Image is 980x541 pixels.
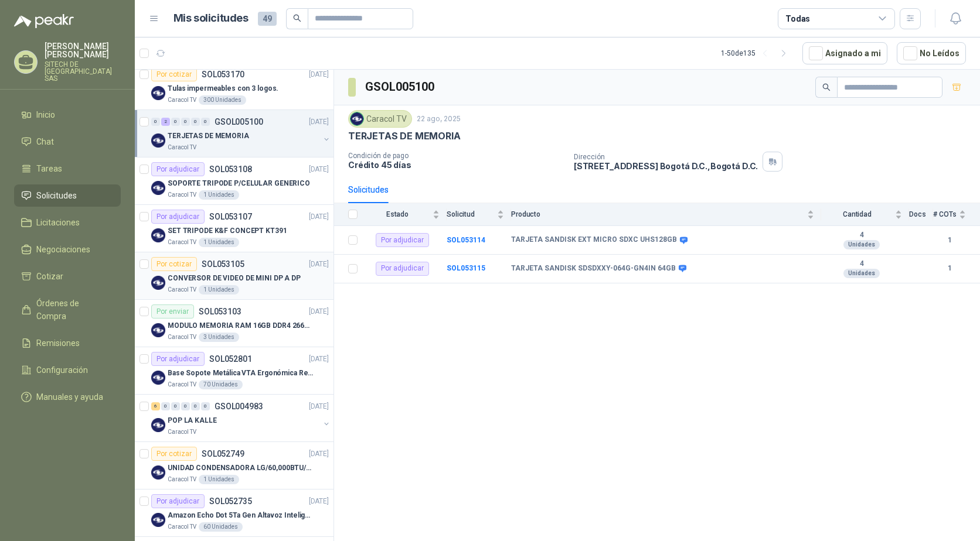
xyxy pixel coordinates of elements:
[168,131,249,142] p: TERJETAS DE MEMORIA
[36,337,80,350] span: Remisiones
[168,178,310,189] p: SOPORTE TRIPODE P/CELULAR GENERICO
[171,118,180,126] div: 0
[173,10,249,27] h1: Mis solicitudes
[933,235,966,246] b: 1
[36,391,103,403] span: Manuales y ayuda
[365,203,447,226] th: Estado
[511,203,821,226] th: Producto
[376,233,429,247] div: Por adjudicar
[14,14,74,28] img: Logo peakr
[309,496,329,507] p: [DATE]
[36,108,55,121] span: Inicio
[199,95,246,105] div: 300 Unidades
[201,402,210,410] div: 0
[215,118,263,126] p: GSOL005100
[309,259,329,270] p: [DATE]
[191,402,200,410] div: 0
[14,265,121,287] a: Cotizar
[821,210,893,218] span: Cantidad
[168,285,196,295] p: Caracol TV
[168,143,196,152] p: Caracol TV
[309,164,329,175] p: [DATE]
[199,380,243,389] div: 70 Unidades
[36,364,88,376] span: Configuración
[721,44,793,63] div: 1 - 50 de 135
[202,450,244,458] p: SOL052749
[168,463,314,474] p: UNIDAD CONDENSADORA LG/60,000BTU/220V/R410A: I
[135,63,334,110] a: Por cotizarSOL053170[DATE] Company LogoTulas impermeables con 3 logos.Caracol TV300 Unidades
[135,205,334,252] a: Por adjudicarSOL053107[DATE] Company LogoSET TRIPODE K&F CONCEPT KT391Caracol TV1 Unidades
[161,118,170,126] div: 2
[135,489,334,537] a: Por adjudicarSOL052735[DATE] Company LogoAmazon Echo Dot 5Ta Gen Altavoz Inteligente Alexa AzulCa...
[14,332,121,354] a: Remisiones
[45,61,121,82] p: SITECH DE [GEOGRAPHIC_DATA] SAS
[821,203,909,226] th: Cantidad
[135,442,334,489] a: Por cotizarSOL052749[DATE] Company LogoUNIDAD CONDENSADORA LG/60,000BTU/220V/R410A: ICaracol TV1 ...
[168,510,314,521] p: Amazon Echo Dot 5Ta Gen Altavoz Inteligente Alexa Azul
[45,42,121,59] p: [PERSON_NAME] [PERSON_NAME]
[897,42,966,64] button: No Leídos
[168,320,314,331] p: MODULO MEMORIA RAM 16GB DDR4 2666 MHZ - PORTATIL
[151,352,205,366] div: Por adjudicar
[447,210,495,218] span: Solicitud
[151,371,165,385] img: Company Logo
[821,231,902,240] b: 4
[209,497,252,505] p: SOL052735
[209,355,252,363] p: SOL052801
[199,285,239,295] div: 1 Unidades
[199,190,239,200] div: 1 Unidades
[14,359,121,381] a: Configuración
[376,262,429,276] div: Por adjudicar
[447,203,511,226] th: Solicitud
[843,240,880,249] div: Unidades
[151,513,165,527] img: Company Logo
[14,292,121,327] a: Órdenes de Compra
[417,114,461,125] p: 22 ago, 2025
[36,189,77,202] span: Solicitudes
[447,236,485,244] a: SOL053114
[447,264,485,272] a: SOL053115
[151,86,165,100] img: Company Logo
[151,181,165,195] img: Company Logo
[151,228,165,242] img: Company Logo
[511,264,676,273] b: TARJETA SANDISK SDSDXXY-064G-GN4IN 64GB
[309,448,329,460] p: [DATE]
[202,260,244,268] p: SOL053105
[511,235,677,245] b: TARJETA SANDISK EXT MICRO SDXC UHS128GB
[574,161,758,171] p: [STREET_ADDRESS] Bogotá D.C. , Bogotá D.C.
[151,494,205,508] div: Por adjudicar
[14,104,121,126] a: Inicio
[36,135,54,148] span: Chat
[168,380,196,389] p: Caracol TV
[168,238,196,247] p: Caracol TV
[151,447,197,461] div: Por cotizar
[168,83,278,94] p: Tulas impermeables con 3 logos.
[151,323,165,337] img: Company Logo
[14,386,121,408] a: Manuales y ayuda
[293,14,301,22] span: search
[151,133,165,148] img: Company Logo
[135,157,334,205] a: Por adjudicarSOL053108[DATE] Company LogoSOPORTE TRIPODE P/CELULAR GENERICOCaracol TV1 Unidades
[351,112,363,125] img: Company Logo
[802,42,887,64] button: Asignado a mi
[209,165,252,173] p: SOL053108
[199,475,239,484] div: 1 Unidades
[365,210,430,218] span: Estado
[821,259,902,269] b: 4
[36,270,63,283] span: Cotizar
[348,110,412,128] div: Caracol TV
[151,399,331,437] a: 6 0 0 0 0 0 GSOL004983[DATE] Company LogoPOP LA KALLECaracol TV
[14,157,121,180] a: Tareas
[36,162,62,175] span: Tareas
[822,83,831,91] span: search
[199,522,243,532] div: 60 Unidades
[202,70,244,78] p: SOL053170
[14,131,121,153] a: Chat
[14,184,121,207] a: Solicitudes
[365,78,436,96] h3: GSOL005100
[36,297,110,323] span: Órdenes de Compra
[151,210,205,224] div: Por adjudicar
[168,273,301,284] p: CONVERSOR DE VIDEO DE MINI DP A DP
